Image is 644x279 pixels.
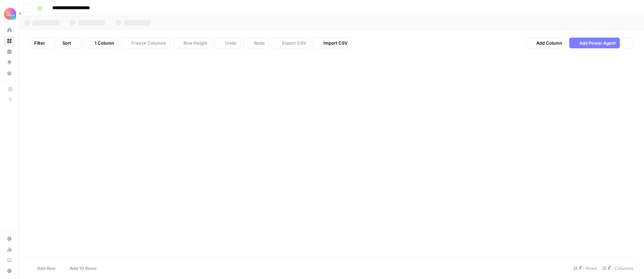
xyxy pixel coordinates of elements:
[4,25,15,36] a: Home
[313,38,352,48] button: Import CSV
[84,38,118,48] button: 1 Column
[4,68,15,79] a: Your Data
[62,40,71,46] span: Sort
[571,263,600,274] div: Rows
[4,5,15,22] button: Workspace: Alliance
[58,38,82,48] button: Sort
[4,46,15,57] a: Insights
[95,40,114,46] span: 1 Column
[70,265,97,272] span: Add 10 Rows
[183,40,208,46] span: Row Height
[131,40,166,46] span: Freeze Columns
[215,38,241,48] button: Undo
[60,263,101,274] button: Add 10 Rows
[27,263,60,274] button: Add Row
[536,40,562,46] span: Add Column
[272,38,310,48] button: Export CSV
[4,255,15,266] a: Learning Hub
[600,263,636,274] div: Columns
[37,265,56,272] span: Add Row
[225,40,236,46] span: Undo
[121,38,170,48] button: Freeze Columns
[244,38,269,48] button: Redo
[526,38,567,48] button: Add Column
[4,244,15,255] a: Usage
[579,40,616,46] span: Add Power Agent
[282,40,306,46] span: Export CSV
[173,38,212,48] button: Row Height
[34,40,45,46] span: Filter
[4,8,16,20] img: Alliance Logo
[254,40,265,46] span: Redo
[4,233,15,244] a: Settings
[569,38,620,48] button: Add Power Agent
[30,38,55,48] button: Filter
[323,40,347,46] span: Import CSV
[4,266,15,276] button: Help + Support
[4,57,15,68] a: Opportunities
[4,36,15,46] a: Browse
